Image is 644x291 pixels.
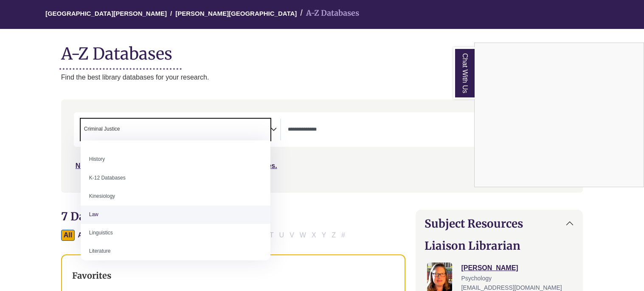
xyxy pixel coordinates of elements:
li: Literature [81,242,270,260]
li: K-12 Databases [81,169,270,187]
li: History [81,150,270,168]
li: Law [81,205,270,224]
li: Kinesiology [81,187,270,205]
a: Chat With Us [453,47,475,99]
iframe: Chat Widget [475,43,644,187]
div: Chat With Us [474,43,644,187]
li: Linguistics [81,224,270,242]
